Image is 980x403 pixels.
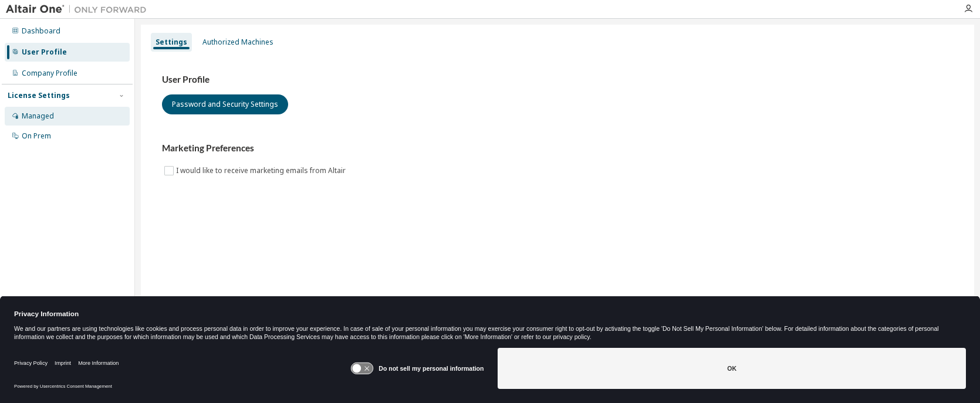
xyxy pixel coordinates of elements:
[202,38,273,47] div: Authorized Machines
[162,143,953,154] h3: Marketing Preferences
[162,94,288,114] button: Password and Security Settings
[162,74,953,86] h3: User Profile
[22,48,67,57] div: User Profile
[6,4,153,15] img: Altair One
[156,38,187,47] div: Settings
[22,26,60,36] div: Dashboard
[22,69,77,78] div: Company Profile
[22,111,54,121] div: Managed
[176,164,348,178] label: I would like to receive marketing emails from Altair
[8,91,70,100] div: License Settings
[22,131,51,141] div: On Prem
